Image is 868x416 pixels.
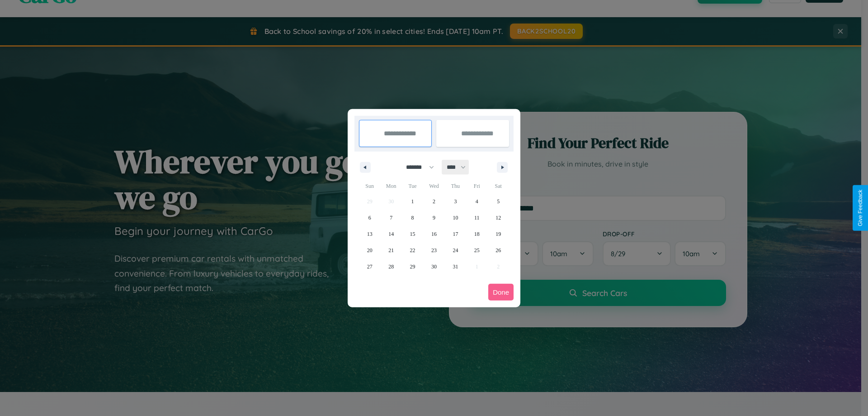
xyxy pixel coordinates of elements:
[402,242,423,258] button: 22
[474,226,480,242] span: 18
[466,226,487,242] button: 18
[431,242,437,258] span: 23
[488,193,509,210] button: 5
[388,258,394,275] span: 28
[453,258,458,275] span: 31
[474,242,480,258] span: 25
[367,258,373,275] span: 27
[402,258,423,275] button: 29
[402,210,423,226] button: 8
[359,226,380,242] button: 13
[445,226,466,242] button: 17
[410,226,415,242] span: 15
[488,284,514,301] button: Done
[488,226,509,242] button: 19
[423,179,444,193] span: Wed
[368,210,371,226] span: 6
[402,226,423,242] button: 15
[402,193,423,210] button: 1
[476,193,478,210] span: 4
[423,242,444,258] button: 23
[453,210,458,226] span: 10
[359,210,380,226] button: 6
[388,242,394,258] span: 21
[431,258,437,275] span: 30
[453,226,458,242] span: 17
[359,179,380,193] span: Sun
[402,179,423,193] span: Tue
[423,258,444,275] button: 30
[488,210,509,226] button: 12
[411,210,414,226] span: 8
[445,179,466,193] span: Thu
[466,179,487,193] span: Fri
[453,242,458,258] span: 24
[445,258,466,275] button: 31
[431,226,437,242] span: 16
[423,193,444,210] button: 2
[380,210,401,226] button: 7
[466,193,487,210] button: 4
[466,242,487,258] button: 25
[367,242,373,258] span: 20
[380,242,401,258] button: 21
[410,242,415,258] span: 22
[488,242,509,258] button: 26
[466,210,487,226] button: 11
[433,210,435,226] span: 9
[495,242,501,258] span: 26
[390,210,392,226] span: 7
[380,258,401,275] button: 28
[410,258,415,275] span: 29
[474,210,480,226] span: 11
[857,190,863,226] div: Give Feedback
[359,242,380,258] button: 20
[454,193,457,210] span: 3
[380,179,401,193] span: Mon
[497,193,500,210] span: 5
[380,226,401,242] button: 14
[423,226,444,242] button: 16
[433,193,435,210] span: 2
[495,226,501,242] span: 19
[445,210,466,226] button: 10
[445,193,466,210] button: 3
[411,193,414,210] span: 1
[423,210,444,226] button: 9
[388,226,394,242] span: 14
[445,242,466,258] button: 24
[359,258,380,275] button: 27
[495,210,501,226] span: 12
[488,179,509,193] span: Sat
[367,226,373,242] span: 13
